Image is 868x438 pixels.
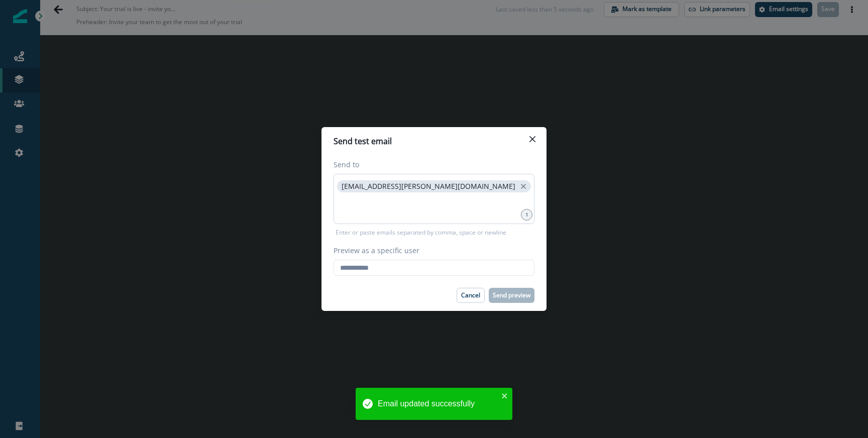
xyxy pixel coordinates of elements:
[334,245,528,256] label: Preview as a specific user
[378,398,498,410] div: Email updated successfully
[489,288,534,303] button: Send preview
[342,182,515,191] p: [EMAIL_ADDRESS][PERSON_NAME][DOMAIN_NAME]
[334,159,528,170] label: Send to
[493,292,530,299] p: Send preview
[501,392,508,400] button: close
[521,209,532,221] div: 1
[334,228,508,237] p: Enter or paste emails separated by comma, space or newline
[518,181,528,191] button: close
[334,135,392,147] p: Send test email
[461,292,480,299] p: Cancel
[457,288,485,303] button: Cancel
[524,131,540,147] button: Close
